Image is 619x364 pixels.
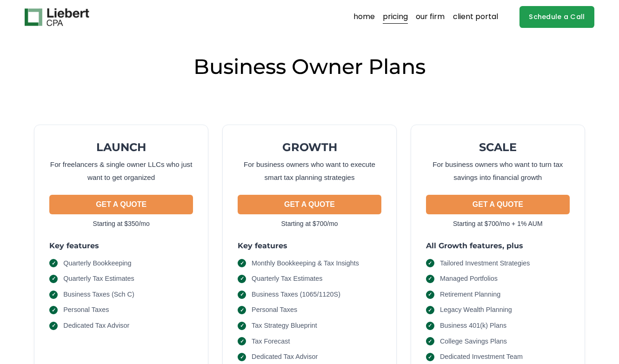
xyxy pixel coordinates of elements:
span: Retirement Planning [440,290,500,300]
a: pricing [383,10,408,25]
span: Dedicated Tax Advisor [252,352,318,362]
span: Tax Forecast [252,337,290,347]
span: Managed Portfolios [440,274,498,284]
a: our firm [416,10,445,25]
p: Starting at $700/mo [238,218,381,230]
p: Starting at $350/mo [49,218,193,230]
a: home [353,10,375,25]
p: For business owners who want to execute smart tax planning strategies [238,158,381,184]
span: Business 401(k) Plans [440,321,506,331]
a: client portal [453,10,498,25]
span: Monthly Bookkeeping & Tax Insights [252,258,359,269]
span: Legacy Wealth Planning [440,305,512,315]
h2: GROWTH [238,140,381,154]
button: GET A QUOTE [238,195,381,214]
h2: Business Owner Plans [25,53,594,80]
h2: SCALE [426,140,570,154]
h3: All Growth features, plus [426,241,570,251]
span: Business Taxes (1065/1120S) [252,290,340,300]
span: Personal Taxes [63,305,109,315]
span: Dedicated Tax Advisor [63,321,129,331]
span: Tailored Investment Strategies [440,258,530,269]
span: Quarterly Tax Estimates [63,274,134,284]
p: Starting at $700/mo + 1% AUM [426,218,570,230]
h2: LAUNCH [49,140,193,154]
button: GET A QUOTE [426,195,570,214]
button: GET A QUOTE [49,195,193,214]
p: For freelancers & single owner LLCs who just want to get organized [49,158,193,184]
span: Quarterly Tax Estimates [252,274,323,284]
span: Personal Taxes [252,305,297,315]
span: Tax Strategy Blueprint [252,321,317,331]
span: Business Taxes (Sch C) [63,290,134,300]
h3: Key features [49,241,193,251]
span: Quarterly Bookkeeping [63,258,131,269]
img: Liebert CPA [25,8,89,26]
p: For business owners who want to turn tax savings into financial growth [426,158,570,184]
span: College Savings Plans [440,337,507,347]
a: Schedule a Call [519,6,594,28]
span: Dedicated Investment Team [440,352,523,362]
h3: Key features [238,241,381,251]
